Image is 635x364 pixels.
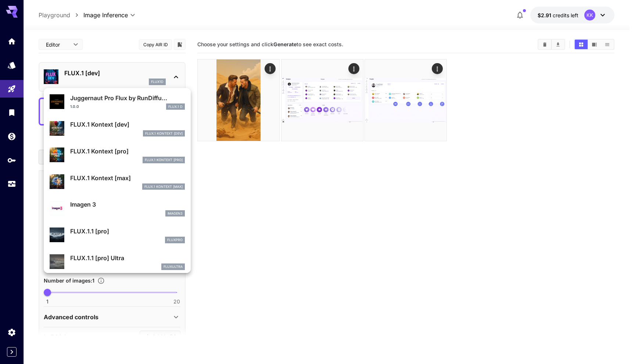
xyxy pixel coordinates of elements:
p: FLUX.1 Kontext [max] [144,184,183,189]
div: FLUX.1 Kontext [max]FLUX.1 Kontext [max] [50,171,185,193]
p: fluxpro [167,237,183,243]
p: Juggernaut Pro Flux by RunDiffu... [70,94,185,102]
p: 1.0.0 [70,104,79,109]
div: Juggernaut Pro Flux by RunDiffu...1.0.0FLUX.1 D [50,91,185,113]
div: FLUX.1.1 [pro]fluxpro [50,224,185,246]
p: FLUX.1 Kontext [pro] [145,157,183,163]
div: FLUX.1 Kontext [pro]FLUX.1 Kontext [pro] [50,144,185,166]
p: FLUX.1.1 [pro] [70,227,185,236]
div: Imagen 3imagen3 [50,197,185,219]
p: FLUX.1 D [168,104,183,109]
p: FLUX.1 Kontext [dev] [70,120,185,129]
p: Imagen 3 [70,200,185,209]
p: FLUX.1 Kontext [max] [70,174,185,182]
div: FLUX.1 Kontext [dev]FLUX.1 Kontext [dev] [50,117,185,139]
p: FLUX.1.1 [pro] Ultra [70,254,185,262]
p: fluxultra [164,264,183,269]
p: FLUX.1 Kontext [dev] [145,131,183,136]
div: FLUX.1.1 [pro] Ultrafluxultra [50,251,185,273]
p: imagen3 [168,211,183,216]
p: FLUX.1 Kontext [pro] [70,147,185,156]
